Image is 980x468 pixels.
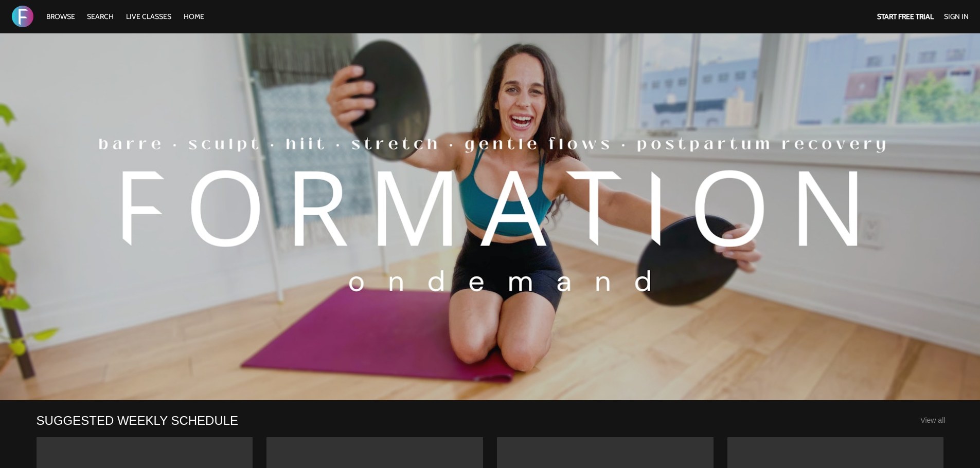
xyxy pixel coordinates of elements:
[41,11,210,22] nav: Primary
[179,12,209,21] a: HOME
[12,6,33,27] img: FORMATION
[920,416,945,424] a: View all
[82,12,119,21] a: Search
[944,12,969,21] a: Sign In
[37,413,239,428] a: SUGGESTED WEEKLY SCHEDULE
[41,12,80,21] a: Browse
[877,12,934,21] a: Start Free Trial
[121,12,176,21] a: LIVE CLASSES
